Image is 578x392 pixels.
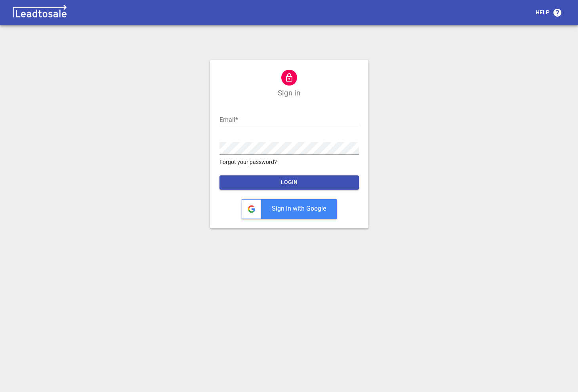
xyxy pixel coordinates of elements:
h1: Sign in [278,89,300,98]
a: Forgot your password? [219,158,359,166]
p: Help [536,9,549,17]
button: LOGIN [219,175,359,190]
img: logo [10,5,70,21]
span: Sign in with Google [272,205,326,212]
span: LOGIN [226,179,353,186]
input: Email [219,114,359,126]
